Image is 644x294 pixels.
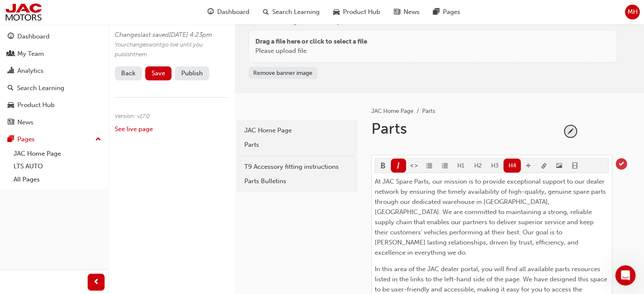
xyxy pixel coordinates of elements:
[525,163,531,170] span: divider-icon
[152,69,165,77] span: Save
[17,135,35,144] div: Pages
[145,66,171,80] button: Save
[115,30,225,40] div: Changes last saved [DATE] 4:23pm
[115,125,153,133] a: See live page
[244,140,350,150] div: Parts
[615,265,636,286] iframe: Intercom live chat
[426,163,432,170] span: format_ul-icon
[469,159,486,173] button: H2
[217,7,249,17] span: Dashboard
[3,97,105,113] a: Product Hub
[443,7,460,17] span: Pages
[244,162,350,172] div: T9 Accessory fitting instructions
[625,5,640,19] button: MH
[552,159,567,173] button: image-icon
[422,159,437,173] button: format_ul-icon
[249,30,617,63] div: Drag a file here or click to select a filePlease upload file.
[10,160,105,173] a: LTS AUTO
[565,126,576,137] button: pencil-icon
[426,3,467,21] a: pages-iconPages
[3,27,105,132] button: DashboardMy TeamAnalyticsSearch LearningProduct HubNews
[115,41,203,58] span: Your changes won t go live until you publish them .
[453,159,470,173] button: H1
[17,32,50,41] div: Dashboard
[394,7,400,17] span: news-icon
[437,159,453,173] button: format_ol-icon
[17,49,44,59] div: My Team
[240,123,354,138] a: JAC Home Page
[8,119,14,126] span: news-icon
[541,163,547,170] span: link-icon
[486,159,504,173] button: H3
[406,159,422,173] button: format_monospace-icon
[3,132,105,147] button: Pages
[256,3,326,21] a: search-iconSearch Learning
[207,7,214,17] span: guage-icon
[95,134,101,145] span: up-icon
[17,118,33,127] div: News
[333,7,340,17] span: car-icon
[3,46,105,62] a: My Team
[244,126,350,135] div: JAC Home Page
[503,159,521,173] button: H4
[442,163,448,170] span: format_ol-icon
[10,147,105,160] a: JAC Home Page
[17,66,44,76] div: Analytics
[375,159,391,173] button: format_bold-icon
[404,7,420,17] span: News
[263,7,269,17] span: search-icon
[255,37,367,47] p: Drag a file here or click to select a file
[3,115,105,130] a: News
[326,3,387,21] a: car-iconProduct Hub
[422,107,435,116] li: Parts
[395,163,401,170] span: format_italic-icon
[387,3,426,21] a: news-iconNews
[175,66,209,80] button: Publish
[255,46,367,56] p: Please upload file.
[627,7,638,17] span: MH
[8,67,14,75] span: chart-icon
[380,163,386,170] span: format_bold-icon
[375,178,608,256] span: At JAC Spare Parts, our mission is to provide exceptional support to our dealer network by ensuri...
[8,50,14,58] span: people-icon
[8,85,14,92] span: search-icon
[244,176,350,186] div: Parts Bulletins
[201,3,256,21] a: guage-iconDashboard
[8,102,14,109] span: car-icon
[572,163,578,170] span: video-icon
[3,29,105,44] a: Dashboard
[3,80,105,96] a: Search Learning
[115,113,150,120] span: Version: v 17 . 0
[536,159,552,173] button: link-icon
[93,277,100,288] span: prev-icon
[240,159,354,174] a: T9 Accessory fitting instructions
[371,119,561,145] div: Parts
[272,7,320,17] span: Search Learning
[240,137,354,152] a: Parts
[391,159,406,173] button: format_italic-icon
[8,33,14,41] span: guage-icon
[433,7,439,17] span: pages-icon
[3,63,105,79] a: Analytics
[8,136,14,143] span: pages-icon
[240,174,354,189] a: Parts Bulletins
[521,159,536,173] button: divider-icon
[371,107,414,115] a: JAC Home Page
[343,7,380,17] span: Product Hub
[249,67,318,79] button: Remove banner image
[567,159,583,173] button: video-icon
[4,3,43,22] img: jac-portal
[616,158,627,170] button: tick-icon
[10,173,105,186] a: All Pages
[17,100,55,110] div: Product Hub
[556,163,562,170] span: image-icon
[115,66,142,80] a: Back
[411,163,417,170] span: format_monospace-icon
[17,83,64,93] div: Search Learning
